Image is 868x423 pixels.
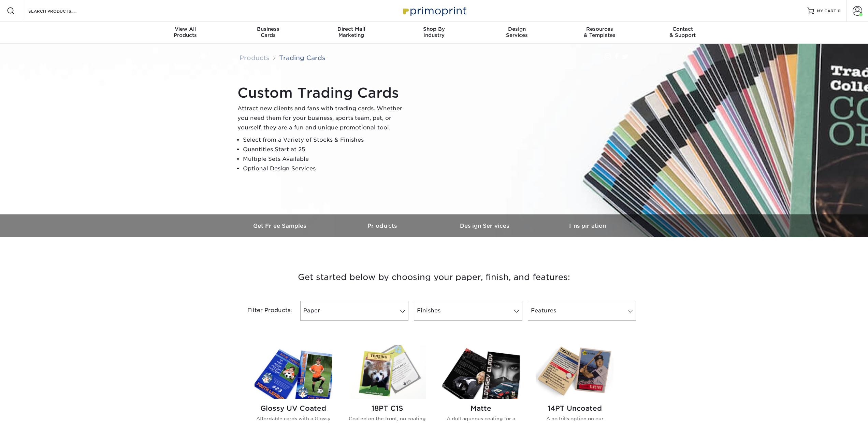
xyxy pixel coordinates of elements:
[434,214,536,237] a: Design Services
[558,26,641,32] span: Resources
[240,54,270,61] a: Products
[817,8,836,14] span: MY CART
[332,223,434,229] h3: Products
[255,345,332,399] img: Glossy UV Coated Trading Cards
[393,22,476,44] a: Shop ByIndustry
[229,214,332,237] a: Get Free Samples
[558,22,641,44] a: Resources& Templates
[558,26,641,38] div: & Templates
[144,26,227,32] span: View All
[536,214,639,237] a: Inspiration
[229,223,332,229] h3: Get Free Samples
[300,301,408,321] a: Paper
[400,3,468,18] img: Primoprint
[442,404,520,412] h2: Matte
[243,164,408,173] li: Optional Design Services
[641,26,724,38] div: & Support
[243,145,408,154] li: Quantities Start at 25
[310,22,393,44] a: Direct MailMarketing
[475,26,558,32] span: Design
[243,154,408,164] li: Multiple Sets Available
[234,262,634,293] h3: Get started below by choosing your paper, finish, and features:
[641,22,724,44] a: Contact& Support
[227,26,310,38] div: Cards
[332,214,434,237] a: Products
[838,9,841,13] span: 0
[393,26,476,32] span: Shop By
[536,223,639,229] h3: Inspiration
[536,345,613,399] img: 14PT Uncoated Trading Cards
[348,345,426,399] img: 18PT C1S Trading Cards
[229,301,298,321] div: Filter Products:
[237,85,408,101] h1: Custom Trading Cards
[310,26,393,38] div: Marketing
[475,26,558,38] div: Services
[310,26,393,32] span: Direct Mail
[641,26,724,32] span: Contact
[475,22,558,44] a: DesignServices
[393,26,476,38] div: Industry
[348,404,426,412] h2: 18PT C1S
[144,26,227,38] div: Products
[414,301,522,321] a: Finishes
[243,135,408,145] li: Select from a Variety of Stocks & Finishes
[442,345,520,399] img: Matte Trading Cards
[536,404,613,412] h2: 14PT Uncoated
[227,26,310,32] span: Business
[255,404,332,412] h2: Glossy UV Coated
[434,223,536,229] h3: Design Services
[279,54,325,61] a: Trading Cards
[28,7,94,15] input: SEARCH PRODUCTS.....
[227,22,310,44] a: BusinessCards
[528,301,636,321] a: Features
[144,22,227,44] a: View AllProducts
[237,104,408,132] p: Attract new clients and fans with trading cards. Whether you need them for your business, sports ...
